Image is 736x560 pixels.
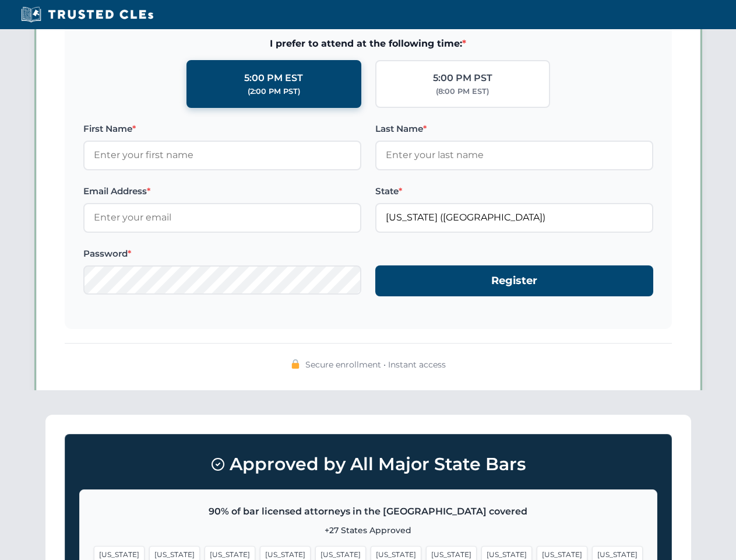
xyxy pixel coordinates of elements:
[79,449,657,480] h3: Approved by All Major State Bars
[94,524,643,537] p: +27 States Approved
[83,36,653,51] span: I prefer to attend at the following time:
[375,122,653,136] label: Last Name
[375,203,653,232] input: Florida (FL)
[375,184,653,198] label: State
[83,122,361,136] label: First Name
[83,203,361,232] input: Enter your email
[436,86,489,97] div: (8:00 PM EST)
[83,141,361,170] input: Enter your first name
[248,86,300,97] div: (2:00 PM PST)
[94,504,643,519] p: 90% of bar licensed attorneys in the [GEOGRAPHIC_DATA] covered
[375,141,653,170] input: Enter your last name
[305,358,446,371] span: Secure enrollment • Instant access
[433,71,492,86] div: 5:00 PM PST
[244,71,303,86] div: 5:00 PM EST
[17,6,157,23] img: Trusted CLEs
[375,265,653,296] button: Register
[83,184,361,198] label: Email Address
[83,247,361,261] label: Password
[291,359,300,369] img: 🔒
